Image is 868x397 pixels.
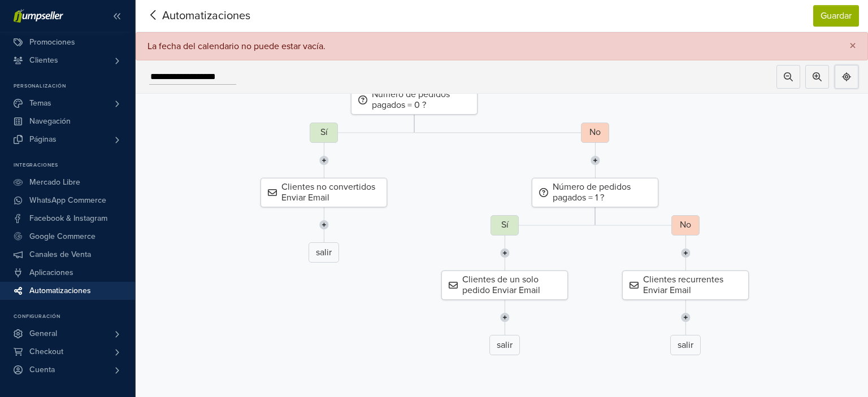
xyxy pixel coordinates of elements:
div: Clientes no convertidos Enviar Email [261,178,387,207]
span: Automatizaciones [145,7,233,24]
div: La fecha del calendario no puede estar vacía. [147,41,325,52]
span: Facebook & Instagram [29,210,107,228]
span: Temas [29,94,51,112]
span: General [29,325,57,343]
span: Google Commerce [29,228,96,246]
span: Promociones [29,33,75,51]
p: Personalización [14,83,135,90]
div: No [581,123,609,143]
span: Mercado Libre [29,173,80,191]
span: Navegación [29,112,71,130]
img: line-7960e5f4d2b50ad2986e.svg [681,235,691,271]
span: Páginas [29,130,57,149]
p: Configuración [14,313,135,320]
span: Checkout [29,343,63,361]
div: Clientes de un solo pedido Enviar Email [441,271,568,300]
img: line-7960e5f4d2b50ad2986e.svg [681,300,691,335]
button: Guardar [813,5,859,27]
img: line-7960e5f4d2b50ad2986e.svg [500,300,510,335]
div: Clientes recurrentes Enviar Email [622,271,749,300]
span: WhatsApp Commerce [29,191,106,210]
div: Número de pedidos pagados = 0 ? [351,85,478,115]
img: line-7960e5f4d2b50ad2986e.svg [319,207,329,242]
img: line-7960e5f4d2b50ad2986e.svg [500,235,510,271]
img: line-7960e5f4d2b50ad2986e.svg [591,143,600,178]
div: Número de pedidos pagados = 1 ? [532,178,658,207]
span: Cuenta [29,361,55,379]
div: salir [670,335,701,355]
div: No [671,215,700,235]
span: Automatizaciones [29,282,91,300]
span: × [849,38,856,54]
span: Clientes [29,51,58,69]
img: line-7960e5f4d2b50ad2986e.svg [319,143,329,178]
p: Integraciones [14,162,135,169]
span: Aplicaciones [29,264,73,282]
span: Canales de Venta [29,246,91,264]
